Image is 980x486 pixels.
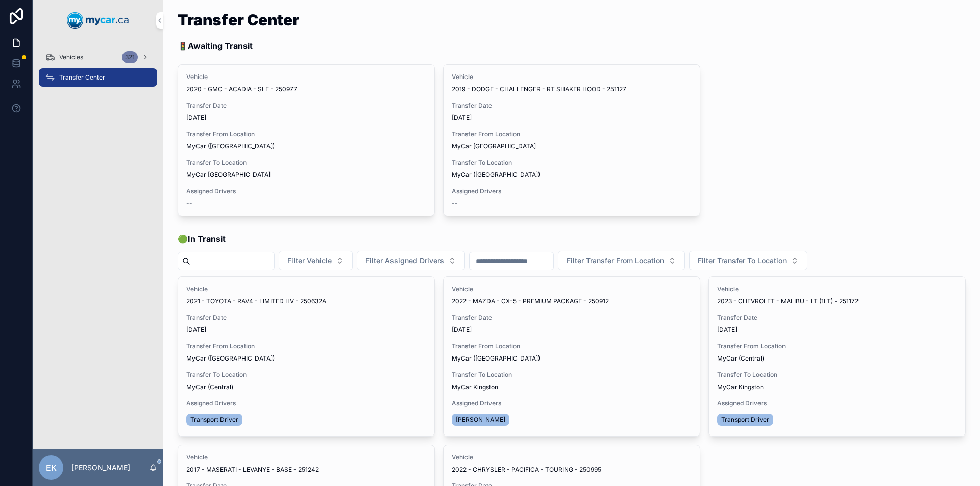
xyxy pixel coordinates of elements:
[452,314,692,322] span: Transfer Date
[452,101,692,110] span: Transfer Date
[452,326,692,334] span: [DATE]
[717,371,957,379] span: Transfer To Location
[452,453,692,462] span: Vehicle
[698,255,787,266] span: Filter Transfer To Location
[33,41,163,100] div: scrollable content
[452,466,601,474] span: 2022 - CHRYSLER - PACIFICA - TOURING - 250995
[452,297,609,305] span: 2022 - MAZDA - CX-5 - PREMIUM PACKAGE - 250912
[188,41,253,51] strong: Awaiting Transit
[452,187,692,195] span: Assigned Drivers
[186,285,426,293] span: Vehicle
[178,64,435,216] a: Vehicle2020 - GMC - ACADIA - SLE - 250977Transfer Date[DATE]Transfer From LocationMyCar ([GEOGRAP...
[178,12,299,28] h1: Transfer Center
[452,85,626,93] span: 2019 - DODGE - CHALLENGER - RT SHAKER HOOD - 251127
[67,12,129,29] img: App logo
[717,342,957,350] span: Transfer From Location
[357,251,465,270] button: Select Button
[186,171,271,179] span: MyCar [GEOGRAPHIC_DATA]
[46,462,57,474] span: EK
[452,371,692,379] span: Transfer To Location
[279,251,353,270] button: Select Button
[452,73,692,81] span: Vehicle
[456,416,505,424] span: [PERSON_NAME]
[717,383,764,391] span: MyCar Kingston
[186,114,426,122] span: [DATE]
[39,68,157,87] a: Transfer Center
[717,314,957,322] span: Transfer Date
[452,199,458,208] span: --
[721,416,769,424] span: Transport Driver
[287,255,332,266] span: Filter Vehicle
[186,142,275,150] span: MyCar ([GEOGRAPHIC_DATA])
[452,285,692,293] span: Vehicle
[178,276,435,437] a: Vehicle2021 - TOYOTA - RAV4 - LIMITED HV - 250632ATransfer Date[DATE]Transfer From LocationMyCar ...
[186,342,426,350] span: Transfer From Location
[186,199,192,208] span: --
[717,285,957,293] span: Vehicle
[186,159,426,167] span: Transfer To Location
[186,383,233,391] span: MyCar (Central)
[558,251,685,270] button: Select Button
[452,342,692,350] span: Transfer From Location
[452,159,692,167] span: Transfer To Location
[186,354,275,363] span: MyCar ([GEOGRAPHIC_DATA])
[186,85,297,93] span: 2020 - GMC - ACADIA - SLE - 250977
[190,416,238,424] span: Transport Driver
[443,276,700,437] a: Vehicle2022 - MAZDA - CX-5 - PREMIUM PACKAGE - 250912Transfer Date[DATE]Transfer From LocationMyC...
[188,234,226,244] strong: In Transit
[452,399,692,407] span: Assigned Drivers
[178,233,226,245] span: 🟢
[708,276,966,437] a: Vehicle2023 - CHEVROLET - MALIBU - LT (1LT) - 251172Transfer Date[DATE]Transfer From LocationMyCa...
[717,326,957,334] span: [DATE]
[443,64,700,216] a: Vehicle2019 - DODGE - CHALLENGER - RT SHAKER HOOD - 251127Transfer Date[DATE]Transfer From Locati...
[452,130,692,138] span: Transfer From Location
[452,354,540,363] span: MyCar ([GEOGRAPHIC_DATA])
[59,73,105,82] span: Transfer Center
[717,354,764,363] span: MyCar (Central)
[186,326,426,334] span: [DATE]
[178,40,299,52] p: 🚦
[59,53,83,61] span: Vehicles
[452,383,498,391] span: MyCar Kingston
[452,114,692,122] span: [DATE]
[186,371,426,379] span: Transfer To Location
[717,297,859,305] span: 2023 - CHEVROLET - MALIBU - LT (1LT) - 251172
[567,255,664,266] span: Filter Transfer From Location
[186,101,426,110] span: Transfer Date
[689,251,807,270] button: Select Button
[717,399,957,407] span: Assigned Drivers
[452,171,540,179] span: MyCar ([GEOGRAPHIC_DATA])
[122,51,138,63] div: 321
[71,463,130,473] p: [PERSON_NAME]
[365,255,444,266] span: Filter Assigned Drivers
[186,453,426,462] span: Vehicle
[186,187,426,195] span: Assigned Drivers
[186,130,426,138] span: Transfer From Location
[186,314,426,322] span: Transfer Date
[452,142,536,150] span: MyCar [GEOGRAPHIC_DATA]
[186,399,426,407] span: Assigned Drivers
[186,73,426,81] span: Vehicle
[186,297,326,305] span: 2021 - TOYOTA - RAV4 - LIMITED HV - 250632A
[39,48,157,66] a: Vehicles321
[186,466,319,474] span: 2017 - MASERATI - LEVANYE - BASE - 251242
